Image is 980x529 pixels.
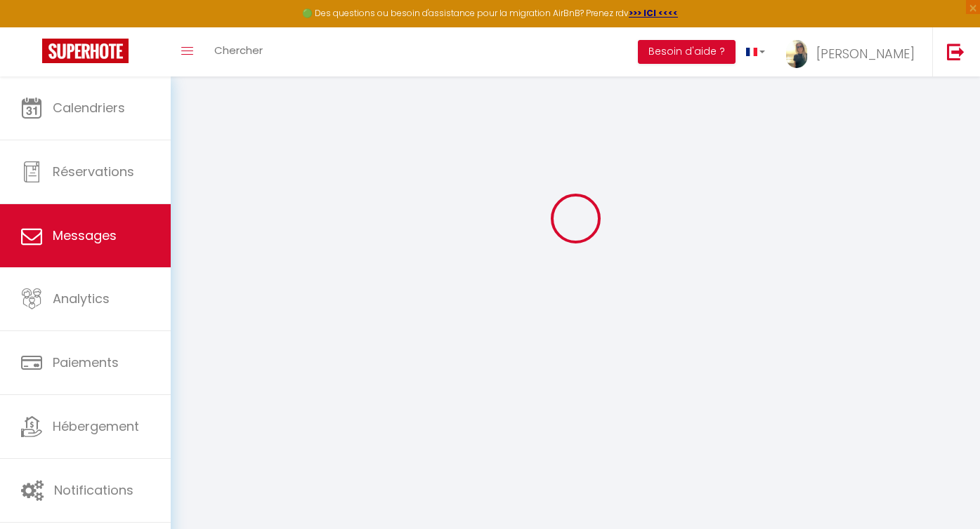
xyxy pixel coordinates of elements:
[54,481,133,499] span: Notifications
[42,39,129,63] img: Super Booking
[629,7,678,19] a: >>> ICI <<<<
[947,43,965,60] img: logout
[204,27,273,76] a: Chercher
[776,27,932,76] a: ... [PERSON_NAME]
[786,40,807,68] img: ...
[53,227,117,244] span: Messages
[816,45,915,62] span: [PERSON_NAME]
[53,99,125,116] span: Calendriers
[53,290,110,307] span: Analytics
[53,163,134,180] span: Réservations
[214,43,263,58] span: Chercher
[638,40,736,64] button: Besoin d'aide ?
[53,417,139,435] span: Hébergement
[53,354,119,371] span: Paiements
